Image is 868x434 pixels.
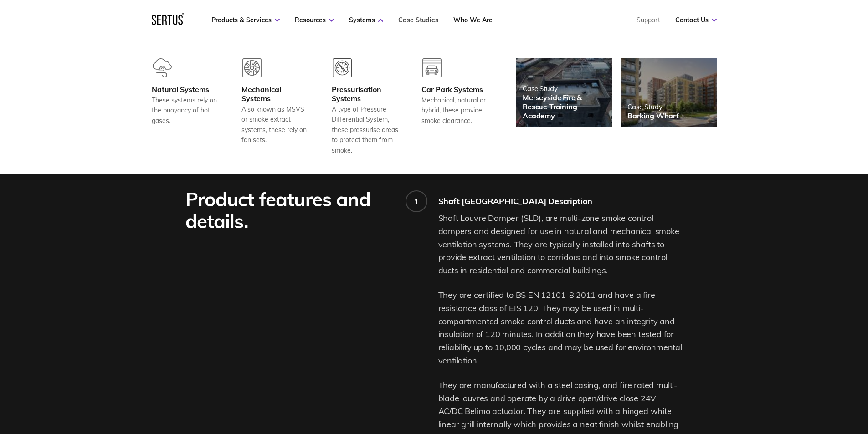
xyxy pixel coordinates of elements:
[152,85,219,94] div: Natural Systems
[523,84,606,93] div: Case Study
[332,104,399,155] div: A type of Pressure Differential System, these pressurise areas to protect them from smoke.
[516,58,612,127] a: Case StudyMerseyside Fire & Rescue Training Academy
[398,16,438,24] a: Case Studies
[211,16,280,24] a: Products & Services
[295,16,334,24] a: Resources
[241,85,309,103] div: Mechanical Systems
[152,58,219,155] a: Natural SystemsThese systems rely on the buoyancy of hot gases.
[185,189,393,232] div: Product features and details.
[621,58,717,127] a: Case StudyBarking Wharf
[414,196,419,207] div: 1
[627,102,679,111] div: Case Study
[523,93,606,120] div: Merseyside Fire & Rescue Training Academy
[637,16,660,24] a: Support
[241,104,309,145] div: Also known as MSVS or smoke extract systems, these rely on fan sets.
[421,85,489,94] div: Car Park Systems
[332,85,399,103] div: Pressurisation Systems
[332,58,399,155] a: Pressurisation SystemsA type of Pressure Differential System, these pressurise areas to protect t...
[438,212,683,277] p: Shaft Louvre Damper (SLD), are multi-zone smoke control dampers and designed for use in natural a...
[438,289,683,368] p: They are certified to BS EN 12101-8:2011 and have a fire resistance class of EIS 120. They may be...
[241,58,309,155] a: Mechanical SystemsAlso known as MSVS or smoke extract systems, these rely on fan sets.
[152,95,219,126] div: These systems rely on the buoyancy of hot gases.
[453,16,493,24] a: Who We Are
[421,95,489,126] div: Mechanical, natural or hybrid, these provide smoke clearance.
[349,16,383,24] a: Systems
[675,16,717,24] a: Contact Us
[627,111,679,120] div: Barking Wharf
[421,58,489,155] a: Car Park SystemsMechanical, natural or hybrid, these provide smoke clearance.
[438,196,683,206] div: Shaft [GEOGRAPHIC_DATA] Description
